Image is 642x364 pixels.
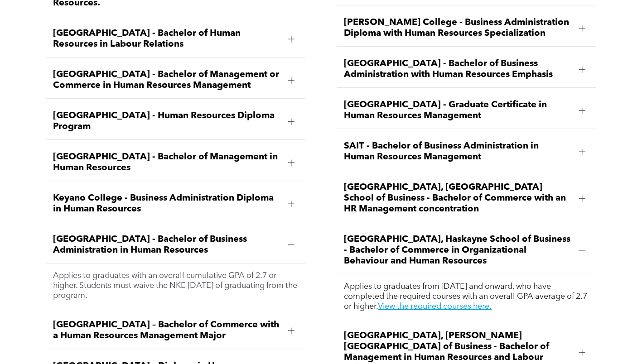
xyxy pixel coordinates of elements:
p: Applies to graduates with an overall cumulative GPA of 2.7 or higher. Students must waive the NKE... [53,271,298,301]
span: [GEOGRAPHIC_DATA] - Bachelor of Business Administration in Human Resources [53,234,281,256]
span: [GEOGRAPHIC_DATA], Haskayne School of Business - Bachelor of Commerce in Organizational Behaviour... [344,234,572,267]
span: Keyano College - Business Administration Diploma in Human Resources [53,193,281,215]
a: View the required courses here. [378,302,492,311]
span: [GEOGRAPHIC_DATA] - Bachelor of Human Resources in Labour Relations [53,28,281,50]
span: SAIT - Bachelor of Business Administration in Human Resources Management [344,141,572,163]
span: Applies to graduates from [DATE] and onward, who have completed the required courses with an over... [344,283,587,311]
span: [GEOGRAPHIC_DATA] - Bachelor of Management in Human Resources [53,152,281,173]
span: [GEOGRAPHIC_DATA] - Bachelor of Management or Commerce in Human Resources Management [53,69,281,91]
span: [GEOGRAPHIC_DATA] - Human Resources Diploma Program [53,110,281,132]
span: [PERSON_NAME] College - Business Administration Diploma with Human Resources Specialization [344,17,572,39]
span: [GEOGRAPHIC_DATA], [GEOGRAPHIC_DATA] School of Business - Bachelor of Commerce with an HR Managem... [344,182,572,215]
span: [GEOGRAPHIC_DATA] - Bachelor of Business Administration with Human Resources Emphasis [344,58,572,80]
span: [GEOGRAPHIC_DATA] – Bachelor of Commerce with a Human Resources Management Major [53,320,281,341]
span: [GEOGRAPHIC_DATA] - Graduate Certificate in Human Resources Management [344,100,572,121]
